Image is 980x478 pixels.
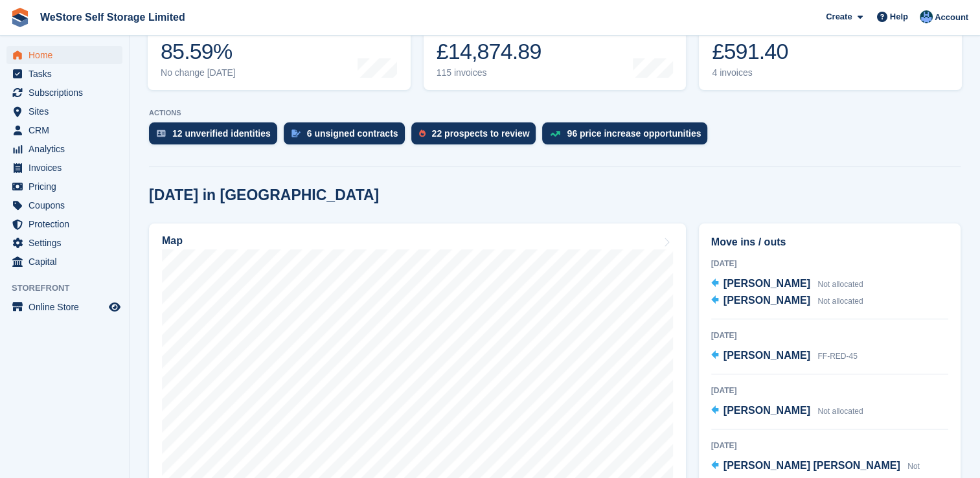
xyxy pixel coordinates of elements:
span: Account [935,11,968,24]
h2: [DATE] in [GEOGRAPHIC_DATA] [149,187,379,204]
span: Not allocated [817,280,863,289]
a: [PERSON_NAME] Not allocated [711,293,863,310]
div: £591.40 [712,38,801,65]
span: [PERSON_NAME] [724,405,810,416]
span: Subscriptions [28,84,106,102]
a: menu [6,215,122,233]
a: menu [6,121,122,139]
span: Home [28,46,106,64]
span: Coupons [28,196,106,214]
img: verify_identity-adf6edd0f0f0b5bbfe63781bf79b02c33cf7c696d77639b501bdc392416b5a36.svg [157,130,166,137]
a: Month-to-date sales £14,874.89 115 invoices [424,8,687,90]
a: [PERSON_NAME] Not allocated [711,403,863,420]
a: menu [6,46,122,64]
img: prospect-51fa495bee0391a8d652442698ab0144808aea92771e9ea1ae160a38d050c398.svg [419,130,426,137]
a: Preview store [107,299,122,315]
div: 85.59% [161,38,236,65]
a: menu [6,102,122,120]
span: Not allocated [817,297,863,306]
a: menu [6,177,122,196]
a: menu [6,196,122,214]
img: contract_signature_icon-13c848040528278c33f63329250d36e43548de30e8caae1d1a13099fd9432cc5.svg [291,130,301,137]
a: menu [6,253,122,271]
span: Create [826,10,852,23]
img: stora-icon-8386f47178a22dfd0bd8f6a31ec36ba5ce8667c1dd55bd0f319d3a0aa187defe.svg [10,8,30,27]
span: Storefront [12,282,129,295]
span: Capital [28,253,106,271]
img: price_increase_opportunities-93ffe204e8149a01c8c9dc8f82e8f89637d9d84a8eef4429ea346261dce0b2c0.svg [550,131,560,137]
a: menu [6,84,122,102]
span: Tasks [28,65,106,83]
a: menu [6,159,122,177]
a: WeStore Self Storage Limited [35,6,190,28]
div: 115 invoices [437,67,541,78]
h2: Map [162,235,183,247]
div: [DATE] [711,440,948,451]
a: Occupancy 85.59% No change [DATE] [148,8,411,90]
a: [PERSON_NAME] Not allocated [711,276,863,293]
div: [DATE] [711,385,948,396]
a: Awaiting payment £591.40 4 invoices [699,8,962,90]
div: 12 unverified identities [172,128,271,139]
p: ACTIONS [149,109,961,117]
span: [PERSON_NAME] [PERSON_NAME] [724,460,900,471]
a: 12 unverified identities [149,122,284,151]
a: menu [6,298,122,316]
span: Sites [28,102,106,120]
span: [PERSON_NAME] [724,350,810,361]
div: No change [DATE] [161,67,236,78]
span: Protection [28,215,106,233]
span: CRM [28,121,106,139]
h2: Move ins / outs [711,234,948,250]
span: Analytics [28,140,106,158]
span: Help [890,10,908,23]
div: 4 invoices [712,67,801,78]
a: menu [6,234,122,252]
a: 22 prospects to review [411,122,543,151]
div: £14,874.89 [437,38,541,65]
a: menu [6,65,122,83]
span: FF-RED-45 [817,352,857,361]
span: [PERSON_NAME] [724,295,810,306]
div: 22 prospects to review [432,128,530,139]
a: 6 unsigned contracts [284,122,411,151]
a: [PERSON_NAME] FF-RED-45 [711,348,858,365]
span: Online Store [28,298,106,316]
span: Not allocated [817,407,863,416]
div: [DATE] [711,258,948,269]
span: Settings [28,234,106,252]
a: menu [6,140,122,158]
div: 6 unsigned contracts [307,128,398,139]
a: 96 price increase opportunities [542,122,714,151]
span: Invoices [28,159,106,177]
div: [DATE] [711,330,948,341]
span: [PERSON_NAME] [724,278,810,289]
span: Pricing [28,177,106,196]
img: Joanne Goff [920,10,933,23]
div: 96 price increase opportunities [567,128,701,139]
